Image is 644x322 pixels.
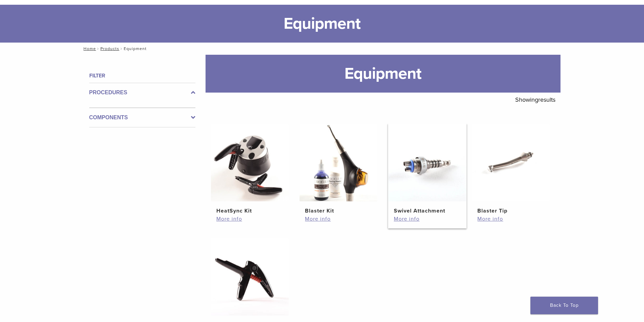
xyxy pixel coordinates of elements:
[394,215,461,223] a: More info
[216,207,283,215] h2: HeatSync Kit
[211,238,289,316] img: HeatSync Composite Gun
[81,46,96,51] a: Home
[96,47,100,50] span: /
[388,124,467,215] a: Swivel AttachmentSwivel Attachment
[89,89,195,97] label: Procedures
[530,297,598,314] a: Back To Top
[477,207,544,215] h2: Blaster Tip
[472,124,550,215] a: Blaster TipBlaster Tip
[211,124,289,201] img: HeatSync Kit
[299,124,378,215] a: Blaster KitBlaster Kit
[300,124,377,201] img: Blaster Kit
[472,124,550,201] img: Blaster Tip
[216,215,283,223] a: More info
[305,207,372,215] h2: Blaster Kit
[477,215,544,223] a: More info
[211,124,289,215] a: HeatSync KitHeatSync Kit
[79,43,566,55] nav: Equipment
[305,215,372,223] a: More info
[100,46,119,51] a: Products
[119,47,124,50] span: /
[206,55,560,93] h1: Equipment
[515,93,555,107] p: Showing results
[89,114,195,122] label: Components
[89,72,195,80] h4: Filter
[388,124,466,201] img: Swivel Attachment
[394,207,461,215] h2: Swivel Attachment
